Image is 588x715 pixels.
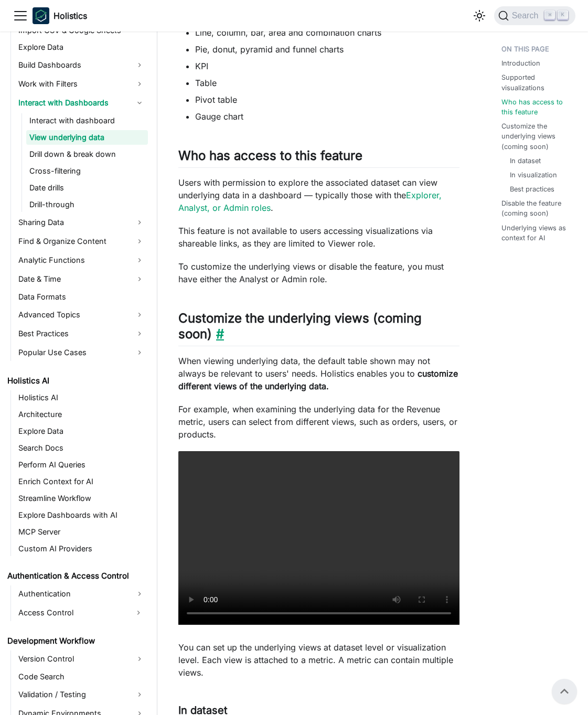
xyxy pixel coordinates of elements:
button: Search (Command+K) [494,6,575,25]
a: In dataset [510,156,541,166]
button: Scroll back to top [552,679,577,704]
a: Authentication & Access Control [4,569,148,583]
a: Date & Time [15,271,148,287]
a: Interact with dashboard [26,113,148,128]
a: Popular Use Cases [15,344,148,361]
a: Introduction [501,58,540,68]
li: Pie, donut, pyramid and funnel charts [195,43,459,56]
a: Best Practices [15,325,148,342]
a: Perform AI Queries [15,457,148,472]
p: Users with permission to explore the associated dataset can view underlying data in a dashboard —... [178,176,459,214]
a: Architecture [15,407,148,422]
a: Interact with Dashboards [15,94,148,111]
img: Holistics [33,7,49,24]
a: Best practices [510,184,554,194]
h2: Customize the underlying views (coming soon) [178,311,459,346]
a: Customize the underlying views (coming soon) [501,121,571,152]
a: Streamline Workflow [15,491,148,506]
a: HolisticsHolistics [33,7,87,24]
a: Sharing Data [15,214,148,231]
a: MCP Server [15,525,148,539]
li: KPI [195,60,459,72]
a: Underlying views as context for AI [501,223,571,243]
a: Drill down & break down [26,147,148,162]
a: View underlying data [26,130,148,145]
b: Holistics [54,9,87,22]
li: Line, column, bar, area and combination charts [195,26,459,39]
li: Gauge chart [195,110,459,123]
a: Disable the feature (coming soon) [501,198,571,218]
a: Validation / Testing [15,686,148,703]
p: This feature is not available to users accessing visualizations via shareable links, as they are ... [178,225,459,250]
a: Date drills [26,180,148,195]
a: Development Workflow [4,634,148,648]
a: Who has access to this feature [501,97,571,117]
a: Find & Organize Content [15,233,148,250]
button: Expand sidebar category 'Access Control' [129,604,148,621]
kbd: ⌘ [544,10,555,20]
a: Data Formats [15,290,148,304]
a: Version Control [15,650,148,667]
li: Table [195,77,459,89]
a: In visualization [510,170,557,180]
h2: Who has access to this feature [178,148,459,168]
p: To customize the underlying views or disable the feature, you must have either the Analyst or Adm... [178,260,459,285]
video: Your browser does not support embedding video, but you can . [178,451,459,625]
p: You can set up the underlying views at dataset level or visualization level. Each view is attache... [178,641,459,679]
a: Authentication [15,585,148,602]
span: Search [509,11,545,20]
a: Cross-filtering [26,164,148,178]
button: Switch between dark and light mode (currently light mode) [471,7,488,24]
a: Analytic Functions [15,252,148,269]
a: Supported visualizations [501,72,571,92]
a: Explore Dashboards with AI [15,508,148,522]
a: Holistics AI [15,390,148,405]
a: Code Search [15,669,148,684]
a: Build Dashboards [15,57,148,73]
a: Holistics AI [4,373,148,388]
li: Pivot table [195,93,459,106]
a: Explore Data [15,424,148,439]
a: Access Control [15,604,129,621]
a: Explore Data [15,40,148,55]
a: Custom AI Providers [15,541,148,556]
a: Advanced Topics [15,306,148,323]
a: Enrich Context for AI [15,474,148,489]
a: Search Docs [15,441,148,455]
button: Toggle navigation bar [13,8,28,24]
kbd: K [558,10,568,20]
a: Work with Filters [15,76,148,92]
p: For example, when examining the underlying data for the Revenue metric, users can select from dif... [178,403,459,441]
p: When viewing underlying data, the default table shown may not always be relevant to users' needs.... [178,355,459,392]
a: Direct link to Customize the underlying views (coming soon) [212,326,224,342]
a: Drill-through [26,197,148,212]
